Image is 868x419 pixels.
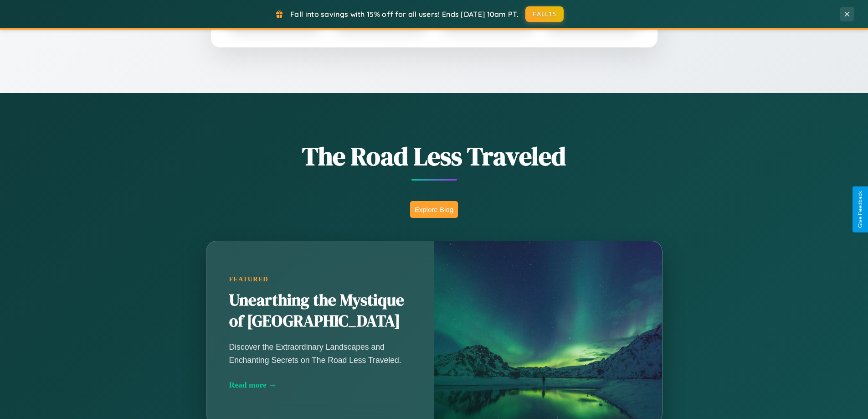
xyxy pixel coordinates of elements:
button: Explore Blog [410,201,458,218]
div: Give Feedback [857,191,863,228]
button: FALL15 [525,6,564,22]
h1: The Road Less Traveled [161,139,708,174]
span: Fall into savings with 15% off for all users! Ends [DATE] 10am PT. [290,10,519,19]
div: Read more → [229,380,411,390]
h2: Unearthing the Mystique of [GEOGRAPHIC_DATA] [229,290,411,332]
p: Discover the Extraordinary Landscapes and Enchanting Secrets on The Road Less Traveled. [229,341,411,366]
div: Featured [229,275,411,283]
